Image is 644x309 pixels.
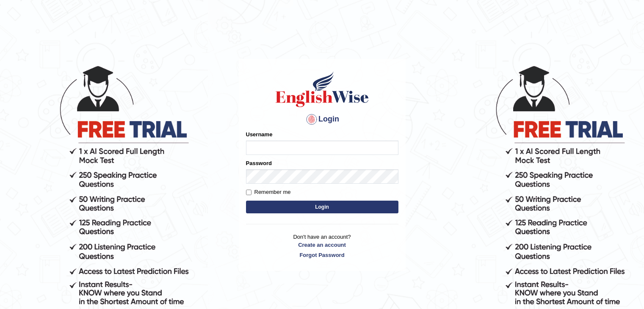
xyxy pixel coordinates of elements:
label: Username [246,130,273,138]
label: Remember me [246,188,291,196]
input: Remember me [246,190,252,195]
button: Login [246,201,398,213]
a: Create an account [246,241,398,249]
p: Don't have an account? [246,233,398,259]
h4: Login [246,113,398,126]
a: Forgot Password [246,251,398,259]
img: Logo of English Wise sign in for intelligent practice with AI [274,70,370,108]
label: Password [246,159,272,167]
